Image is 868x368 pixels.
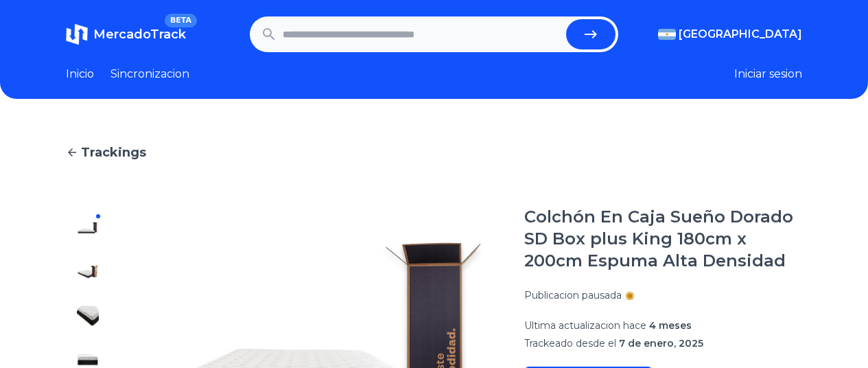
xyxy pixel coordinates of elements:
[66,23,186,45] a: MercadoTrackBETA
[110,66,189,82] a: Sincronizacion
[77,261,99,283] img: Colchón En Caja Sueño Dorado SD Box plus King 180cm x 200cm Espuma Alta Densidad
[66,23,88,45] img: MercadoTrack
[734,66,802,82] button: Iniciar sesion
[658,29,676,40] img: Argentina
[524,337,616,349] span: Trackeado desde el
[649,319,692,332] span: 4 meses
[165,14,197,27] span: BETA
[619,337,703,349] span: 7 de enero, 2025
[93,27,186,42] span: MercadoTrack
[66,66,94,82] a: Inicio
[524,206,802,272] h1: Colchón En Caja Sueño Dorado SD Box plus King 180cm x 200cm Espuma Alta Densidad
[81,143,146,162] span: Trackings
[524,319,646,332] span: Ultima actualizacion hace
[658,26,802,43] button: [GEOGRAPHIC_DATA]
[524,288,622,302] p: Publicacion pausada
[679,26,802,43] span: [GEOGRAPHIC_DATA]
[77,217,99,239] img: Colchón En Caja Sueño Dorado SD Box plus King 180cm x 200cm Espuma Alta Densidad
[77,305,99,327] img: Colchón En Caja Sueño Dorado SD Box plus King 180cm x 200cm Espuma Alta Densidad
[66,143,802,162] a: Trackings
